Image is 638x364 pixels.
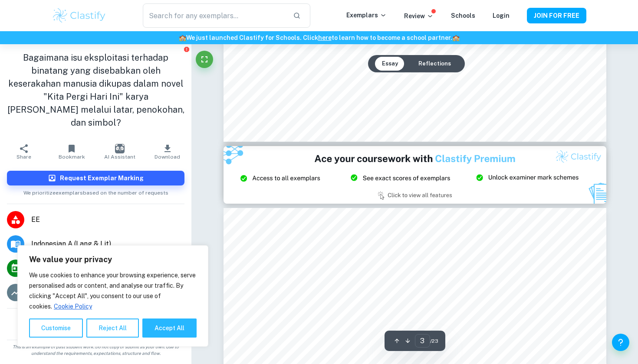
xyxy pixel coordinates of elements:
[53,302,92,310] a: Cookie Policy
[7,51,184,129] h1: Bagaimana isu eksploitasi terhadap binatang yang disebabkan oleh keserakahan manusia dikupas dala...
[143,3,286,28] input: Search for any exemplars...
[31,214,184,225] span: EE
[104,154,135,160] span: AI Assistant
[196,51,213,68] button: Fullscreen
[16,154,31,160] span: Share
[346,10,387,20] p: Exemplars
[527,8,586,23] button: JOIN FOR FREE
[183,46,190,52] button: Report issue
[29,254,197,265] p: We value your privacy
[375,57,405,71] button: Essay
[29,318,83,338] button: Customise
[404,11,434,21] p: Review
[7,171,184,185] button: Request Exemplar Marking
[59,154,85,160] span: Bookmark
[142,318,197,338] button: Accept All
[155,154,180,160] span: Download
[179,34,186,41] span: 🏫
[493,12,510,19] a: Login
[17,245,208,347] div: We value your privacy
[60,173,144,183] h6: Request Exemplar Marking
[430,337,438,345] span: / 23
[451,12,475,19] a: Schools
[612,334,629,351] button: Help and Feedback
[411,57,458,71] button: Reflections
[23,185,168,197] span: We prioritize exemplars based on the number of requests
[318,34,332,41] a: here
[86,318,139,338] button: Reject All
[224,146,606,203] img: Ad
[115,144,125,153] img: AI Assistant
[96,140,144,164] button: AI Assistant
[52,7,107,24] img: Clastify logo
[3,344,188,357] span: This is an example of past student work. Do not copy or submit as your own. Use to understand the...
[31,239,184,249] span: Indonesian A (Lang & Lit)
[452,34,460,41] span: 🏫
[48,140,95,164] button: Bookmark
[144,140,191,164] button: Download
[29,270,197,312] p: We use cookies to enhance your browsing experience, serve personalised ads or content, and analys...
[2,33,636,42] h6: We just launched Clastify for Schools. Click to learn how to become a school partner.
